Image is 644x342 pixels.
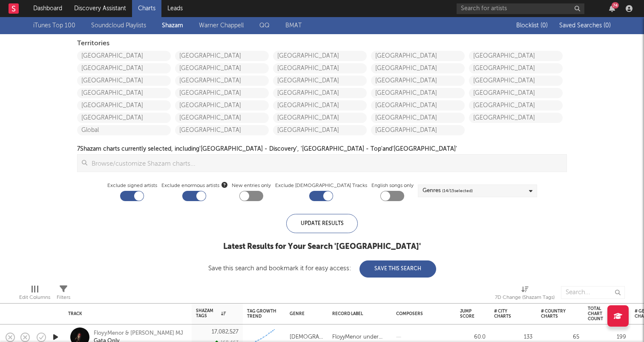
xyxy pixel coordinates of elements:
a: [GEOGRAPHIC_DATA] [77,88,171,98]
input: Browse/customize Shazam charts... [87,155,566,172]
div: 7D Change (Shazam Tags) [495,292,555,303]
a: [GEOGRAPHIC_DATA] [469,88,563,98]
a: [GEOGRAPHIC_DATA] [273,100,367,111]
div: Genre [290,311,319,316]
div: Shazam Tags [196,308,226,319]
div: Territories [77,38,567,49]
a: [GEOGRAPHIC_DATA] [77,100,171,111]
a: [GEOGRAPHIC_DATA] [175,100,269,111]
div: Tag Growth Trend [247,309,277,319]
a: iTunes Top 100 [33,20,75,31]
div: Genres [423,186,473,196]
div: Filters [57,282,70,307]
div: # Country Charts [541,309,566,319]
a: [GEOGRAPHIC_DATA] [469,63,563,73]
span: Saved Searches [559,23,611,29]
a: [GEOGRAPHIC_DATA] [175,125,269,135]
div: Track [68,311,183,316]
a: Global [77,125,171,135]
a: [GEOGRAPHIC_DATA] [371,88,465,98]
a: [GEOGRAPHIC_DATA] [469,100,563,111]
span: Blocklist [516,23,548,29]
span: ( 0 ) [604,23,611,29]
div: Record Label [332,311,383,316]
input: Search for artists [457,3,584,14]
div: Filters [57,292,70,303]
label: Exclude signed artists [107,181,157,191]
a: [GEOGRAPHIC_DATA] [371,113,465,123]
div: # City Charts [494,309,520,319]
a: Warner Chappell [199,20,244,31]
a: [GEOGRAPHIC_DATA] [371,100,465,111]
a: [GEOGRAPHIC_DATA] [77,76,171,86]
div: Update Results [286,214,358,233]
a: [GEOGRAPHIC_DATA] [469,113,563,123]
div: Save this search and bookmark it for easy access: [208,265,436,272]
div: Total Chart Count [588,306,613,322]
span: ( 14 / 15 selected) [442,186,473,196]
a: [GEOGRAPHIC_DATA] [175,76,269,86]
a: [GEOGRAPHIC_DATA] [371,125,465,135]
button: Save This Search [359,260,436,278]
span: ( 0 ) [540,23,548,29]
a: [GEOGRAPHIC_DATA] [175,113,269,123]
div: Composers [396,311,447,316]
a: [GEOGRAPHIC_DATA] [371,63,465,73]
div: Latest Results for Your Search ' [GEOGRAPHIC_DATA] ' [208,242,436,252]
label: English songs only [371,181,414,191]
a: [GEOGRAPHIC_DATA] [273,113,367,123]
a: [GEOGRAPHIC_DATA] [371,51,465,61]
a: [GEOGRAPHIC_DATA] [273,125,367,135]
div: 17,082,527 [212,329,239,335]
div: Edit Columns [19,282,50,307]
div: 74 [612,2,619,9]
a: [GEOGRAPHIC_DATA] [273,51,367,61]
div: Jump Score [460,309,474,319]
span: Exclude enormous artists [161,181,227,191]
a: [GEOGRAPHIC_DATA] [469,76,563,86]
a: [GEOGRAPHIC_DATA] [175,88,269,98]
button: Saved Searches (0) [557,22,611,29]
a: QQ [259,20,270,31]
div: FloyyMenor & [PERSON_NAME] MJ [94,330,183,337]
button: 74 [609,5,615,12]
a: Soundcloud Playlists [91,20,146,31]
label: New entries only [232,181,271,191]
a: [GEOGRAPHIC_DATA] [175,63,269,73]
div: Edit Columns [19,292,50,303]
a: BMAT [285,20,302,31]
a: [GEOGRAPHIC_DATA] [77,63,171,73]
button: Exclude enormous artists [221,181,227,189]
a: [GEOGRAPHIC_DATA] [77,113,171,123]
a: [GEOGRAPHIC_DATA] [273,76,367,86]
input: Search... [561,286,625,299]
a: [GEOGRAPHIC_DATA] [273,63,367,73]
a: [GEOGRAPHIC_DATA] [273,88,367,98]
div: 7D Change (Shazam Tags) [495,282,555,307]
a: [GEOGRAPHIC_DATA] [175,51,269,61]
label: Exclude [DEMOGRAPHIC_DATA] Tracks [275,181,367,191]
a: [GEOGRAPHIC_DATA] [469,51,563,61]
a: [GEOGRAPHIC_DATA] [371,76,465,86]
a: [GEOGRAPHIC_DATA] [77,51,171,61]
div: 7 Shazam charts currently selected, including '[GEOGRAPHIC_DATA] - Discovery', '[GEOGRAPHIC_DATA]... [77,144,457,154]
